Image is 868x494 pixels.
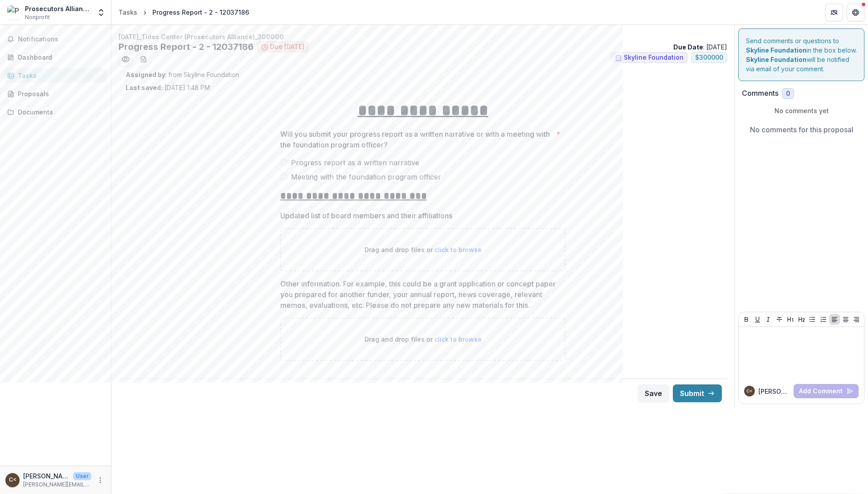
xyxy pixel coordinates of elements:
button: Align Right [851,314,862,325]
div: Tasks [18,71,100,80]
button: download-word-button [136,52,151,66]
span: Notifications [18,36,104,43]
a: Documents [4,105,107,119]
nav: breadcrumb [115,6,253,19]
span: click to browse [434,335,482,343]
div: Tasks [119,8,137,17]
button: Preview 05490758-eed4-4ad8-93d9-627175c273bb.pdf [119,52,133,66]
p: Drag and drop files or [364,335,482,344]
a: Proposals [4,86,107,101]
button: Italicize [763,314,774,325]
button: Get Help [847,4,864,21]
img: Prosecutors Alliance (a project of Tides Center) [7,5,21,20]
p: [PERSON_NAME] <[PERSON_NAME][EMAIL_ADDRESS][DOMAIN_NAME]> [23,471,70,481]
button: Bold [741,314,752,325]
h2: Comments [742,89,778,98]
p: No comments for this proposal [750,124,853,135]
span: Due [DATE] [270,43,304,51]
div: Prosecutors Alliance (a project of Tides Center) [25,4,91,13]
strong: Due Date [673,43,703,51]
span: 0 [786,90,790,98]
button: Submit [673,384,722,402]
button: Align Center [840,314,851,325]
span: click to browse [434,246,482,253]
button: Open entity switcher [95,4,107,21]
button: More [95,475,106,486]
p: Other information. For example, this could be a grant application or concept paper you prepared f... [280,278,560,310]
p: : [DATE] [673,42,727,52]
strong: Last saved: [126,84,163,91]
button: Heading 2 [796,314,807,325]
button: Partners [825,4,843,21]
div: Send comments or questions to in the box below. will be notified via email of your comment. [738,29,864,81]
button: Bullet List [807,314,818,325]
span: Progress report as a written narrative [291,157,419,168]
p: [DATE] 1:48 PM [126,83,210,92]
div: Cristine Soto DeBerry <cristine@prosecutorsalliance.org> [9,477,16,483]
button: Ordered List [818,314,829,325]
strong: Skyline Foundation [746,46,807,54]
button: Align Left [829,314,840,325]
button: Add Comment [794,384,859,398]
div: Cristine Soto DeBerry <cristine@prosecutorsalliance.org> [746,389,753,393]
h2: Progress Report - 2 - 12037186 [119,41,254,52]
strong: Assigned by [126,71,165,78]
p: Drag and drop files or [364,245,482,254]
p: [PERSON_NAME][EMAIL_ADDRESS][DOMAIN_NAME] [23,481,91,489]
div: Documents [18,107,100,117]
p: Updated list of board members and their affiliations [280,210,452,221]
button: Notifications [4,32,107,46]
div: Progress Report - 2 - 12037186 [152,8,249,17]
button: Heading 1 [785,314,796,325]
div: Dashboard [18,53,100,62]
strong: Skyline Foundation [746,56,807,63]
button: Underline [752,314,763,325]
div: Proposals [18,89,100,98]
a: Tasks [4,68,107,83]
a: Dashboard [4,50,107,65]
button: Strike [774,314,785,325]
button: Save [638,384,669,402]
p: [PERSON_NAME] [758,387,790,396]
a: Tasks [115,6,141,19]
span: $ 300000 [695,54,723,61]
span: Meeting with the foundation program officer [291,171,441,182]
p: No comments yet [742,106,861,115]
span: Nonprofit [25,13,50,21]
p: User [73,472,91,480]
p: Will you submit your progress report as a written narrative or with a meeting with the foundation... [280,129,553,150]
span: Skyline Foundation [624,54,684,61]
p: [DATE]_Tides Center (Prosecutors Alliance)_300000 [119,32,727,41]
p: : from Skyline Foundation [126,70,720,79]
